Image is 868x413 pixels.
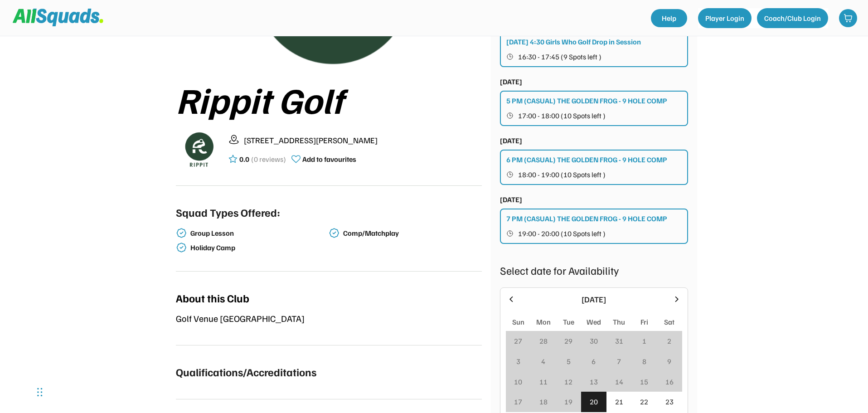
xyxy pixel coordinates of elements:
[667,356,671,367] div: 9
[617,356,621,367] div: 7
[665,396,674,407] div: 23
[176,79,482,119] div: Rippit Golf
[521,293,667,306] div: [DATE]
[176,311,482,325] div: Golf Venue [GEOGRAPHIC_DATA]
[506,110,683,121] button: 17:00 - 18:00 (10 Spots left )
[539,335,548,346] div: 28
[665,376,674,387] div: 16
[500,262,688,278] div: Select date for Availability
[329,228,339,238] img: check-verified-01.svg
[302,154,356,165] div: Add to favourites
[518,171,606,178] span: 18:00 - 19:00 (10 Spots left )
[176,204,280,220] div: Squad Types Offered:
[640,396,648,407] div: 22
[176,242,187,253] img: check-verified-01.svg
[564,396,572,407] div: 19
[541,356,545,367] div: 4
[539,376,548,387] div: 11
[251,154,286,165] div: (0 reviews)
[500,76,522,87] div: [DATE]
[757,8,828,28] button: Coach/Club Login
[514,335,522,346] div: 27
[514,376,522,387] div: 10
[613,316,625,327] div: Thu
[567,356,571,367] div: 5
[239,154,249,165] div: 0.0
[590,335,598,346] div: 30
[590,396,598,407] div: 20
[244,134,482,146] div: [STREET_ADDRESS][PERSON_NAME]
[592,356,596,367] div: 6
[514,396,522,407] div: 17
[518,230,606,237] span: 19:00 - 20:00 (10 Spots left )
[506,154,667,165] div: 6 PM (CASUAL) THE GOLDEN FROG - 9 HOLE COMP
[539,396,548,407] div: 18
[500,194,522,205] div: [DATE]
[536,316,551,327] div: Mon
[615,396,623,407] div: 21
[518,53,601,60] span: 16:30 - 17:45 (9 Spots left )
[615,376,623,387] div: 14
[506,228,683,239] button: 19:00 - 20:00 (10 Spots left )
[176,126,221,172] img: Rippitlogov2_green.png
[564,376,572,387] div: 12
[664,316,674,327] div: Sat
[516,356,520,367] div: 3
[176,290,249,306] div: About this Club
[651,9,687,27] a: Help
[642,335,646,346] div: 1
[13,9,103,26] img: Squad%20Logo.svg
[343,229,480,238] div: Comp/Matchplay
[518,112,606,119] span: 17:00 - 18:00 (10 Spots left )
[587,316,601,327] div: Wed
[506,51,683,63] button: 16:30 - 17:45 (9 Spots left )
[640,316,648,327] div: Fri
[190,229,327,238] div: Group Lesson
[506,95,667,106] div: 5 PM (CASUAL) THE GOLDEN FROG - 9 HOLE COMP
[506,213,667,224] div: 7 PM (CASUAL) THE GOLDEN FROG - 9 HOLE COMP
[563,316,574,327] div: Tue
[642,356,646,367] div: 8
[506,36,641,47] div: [DATE] 4:30 Girls Who Golf Drop in Session
[190,243,327,252] div: Holiday Camp
[176,228,187,238] img: check-verified-01.svg
[640,376,648,387] div: 15
[500,135,522,146] div: [DATE]
[615,335,623,346] div: 31
[506,169,683,180] button: 18:00 - 19:00 (10 Spots left )
[564,335,572,346] div: 29
[176,364,316,380] div: Qualifications/Accreditations
[512,316,524,327] div: Sun
[590,376,598,387] div: 13
[844,14,853,23] img: shopping-cart-01%20%281%29.svg
[667,335,671,346] div: 2
[698,8,752,28] button: Player Login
